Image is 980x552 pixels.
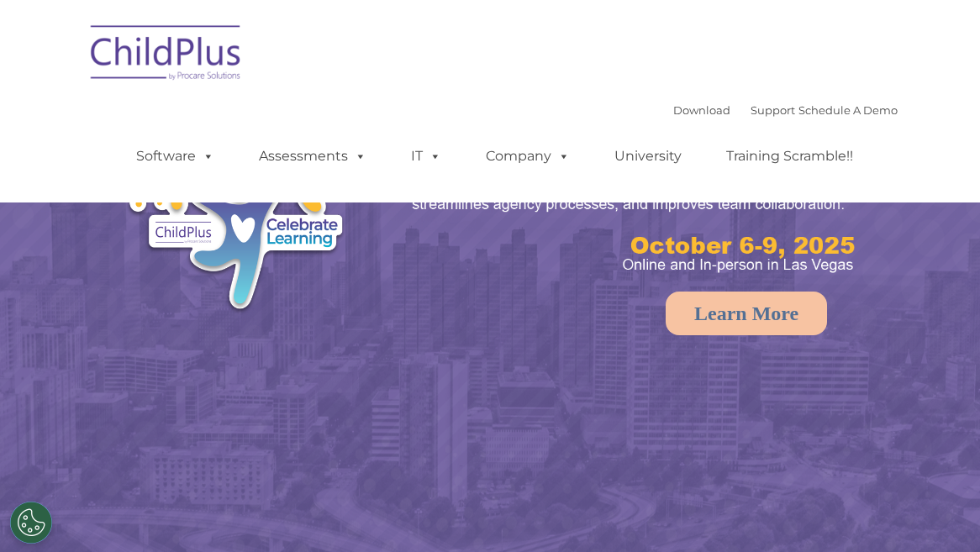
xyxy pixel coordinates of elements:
a: Training Scramble!! [709,139,870,173]
a: Assessments [242,139,383,173]
a: Company [469,139,587,173]
a: IT [394,139,458,173]
a: University [598,139,698,173]
a: Download [673,103,730,117]
img: ChildPlus by Procare Solutions [82,13,250,97]
button: Cookies Settings [10,502,52,544]
a: Support [751,103,795,117]
font: | [673,103,898,117]
a: Software [119,139,231,173]
a: Learn More [666,292,827,335]
a: Schedule A Demo [798,103,898,117]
